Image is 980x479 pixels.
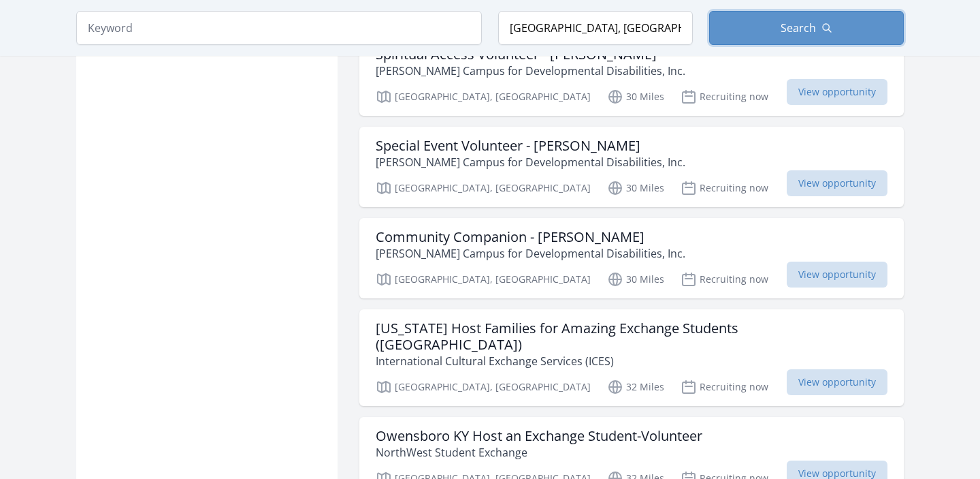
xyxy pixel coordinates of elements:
p: [GEOGRAPHIC_DATA], [GEOGRAPHIC_DATA] [376,180,591,196]
a: Community Companion - [PERSON_NAME] [PERSON_NAME] Campus for Developmental Disabilities, Inc. [GE... [359,218,904,298]
span: View opportunity [787,79,887,105]
span: Search [781,20,816,36]
span: View opportunity [787,369,887,395]
a: Spiritual Access Volunteer - [PERSON_NAME] [PERSON_NAME] Campus for Developmental Disabilities, I... [359,35,904,116]
h3: Special Event Volunteer - [PERSON_NAME] [376,138,685,154]
span: View opportunity [787,262,887,288]
p: 30 Miles [607,89,664,105]
p: International Cultural Exchange Services (ICES) [376,353,887,369]
p: Recruiting now [681,379,768,395]
h3: Owensboro KY Host an Exchange Student-Volunteer [376,428,702,444]
a: [US_STATE] Host Families for Amazing Exchange Students ([GEOGRAPHIC_DATA]) International Cultural... [359,309,904,406]
input: Location [498,11,693,45]
span: View opportunity [787,170,887,196]
p: [GEOGRAPHIC_DATA], [GEOGRAPHIC_DATA] [376,89,591,105]
p: [GEOGRAPHIC_DATA], [GEOGRAPHIC_DATA] [376,379,591,395]
p: 30 Miles [607,271,664,288]
h3: [US_STATE] Host Families for Amazing Exchange Students ([GEOGRAPHIC_DATA]) [376,320,887,353]
a: Special Event Volunteer - [PERSON_NAME] [PERSON_NAME] Campus for Developmental Disabilities, Inc.... [359,127,904,207]
p: Recruiting now [681,89,768,105]
p: [PERSON_NAME] Campus for Developmental Disabilities, Inc. [376,63,685,79]
p: 30 Miles [607,180,664,196]
button: Search [709,11,904,45]
p: Recruiting now [681,271,768,288]
p: [PERSON_NAME] Campus for Developmental Disabilities, Inc. [376,245,685,262]
p: NorthWest Student Exchange [376,444,702,461]
p: [PERSON_NAME] Campus for Developmental Disabilities, Inc. [376,154,685,170]
p: 32 Miles [607,379,664,395]
p: [GEOGRAPHIC_DATA], [GEOGRAPHIC_DATA] [376,271,591,288]
h3: Community Companion - [PERSON_NAME] [376,229,685,245]
input: Keyword [76,11,482,45]
p: Recruiting now [681,180,768,196]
